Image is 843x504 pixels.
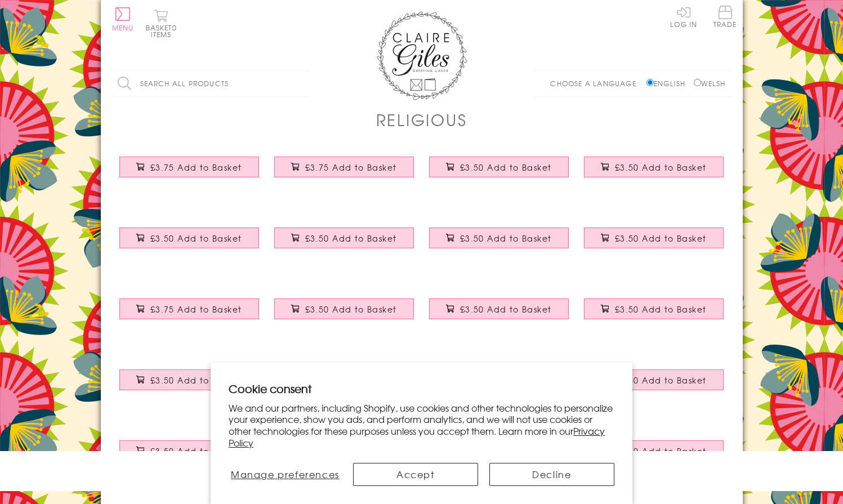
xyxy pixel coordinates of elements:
[112,432,267,480] a: Religious Occassions Card, Ferns and Cross, Congratulations On your Ordination £3.50 Add to Basket
[422,361,577,409] a: Confirmation Congratulations Card, Blue Dove, Embellished with a padded star £3.50 Add to Basket
[112,361,267,409] a: Bat Mitzvah Card, Pink Star, maxel tov, embellished with a fabric butterfly £3.50 Add to Basket
[119,440,259,461] button: £3.50 Add to Basket
[112,148,267,197] a: First Holy Communion Card, Blue Flowers, Embellished with pompoms £3.75 Add to Basket
[376,108,467,131] h1: Religious
[615,304,707,315] span: £3.50 Add to Basket
[151,23,177,39] span: 0 items
[694,78,726,88] label: Welsh
[146,9,177,38] button: Basket0 items
[305,304,397,315] span: £3.50 Add to Basket
[305,162,397,173] span: £3.75 Add to Basket
[112,71,309,96] input: Search all products
[150,233,242,244] span: £3.50 Add to Basket
[229,424,605,449] a: Privacy Policy
[694,79,701,86] input: Welsh
[577,219,732,267] a: Religious Occassions Card, Blue Star, Mazel Tov, Embellished with a padded star £3.50 Add to Basket
[460,162,552,173] span: £3.50 Add to Basket
[231,467,340,481] span: Manage preferences
[422,219,577,267] a: Religious Occassions Card, Flowers, Thank You for being my Godmother £3.50 Add to Basket
[267,361,422,409] a: Religious Occassions Card, Pink Stars, Bat Mitzvah £3.50 Add to Basket
[584,369,724,390] button: £3.50 Add to Basket
[274,157,414,177] button: £3.75 Add to Basket
[577,361,732,409] a: Confirmation Congratulations Card, Pink Dove, Embellished with a padded star £3.50 Add to Basket
[615,374,707,386] span: £3.50 Add to Basket
[229,381,614,396] h2: Cookie consent
[584,440,724,461] button: £3.50 Add to Basket
[646,79,654,86] input: English
[615,162,707,173] span: £3.50 Add to Basket
[422,290,577,338] a: Religious Occassions Card, Pink Stars, Mazel Tov, Embellished with a padded star £3.50 Add to Basket
[429,228,569,248] button: £3.50 Add to Basket
[112,7,134,31] button: Menu
[150,374,242,386] span: £3.50 Add to Basket
[119,369,259,390] button: £3.50 Add to Basket
[670,6,697,28] a: Log In
[577,432,732,480] a: Bat Mitzvah Card, pink hearts, embellished with a pretty fabric butterfly £3.50 Add to Basket
[577,148,732,197] a: Religious Occassions Card, Pink Flowers, Will you be my Godmother? £3.50 Add to Basket
[229,402,614,449] p: We and our partners, including Shopify, use cookies and other technologies to personalize your ex...
[112,290,267,338] a: Religious Occassions Card, Beads, First Holy Communion, Embellished with pompoms £3.75 Add to Basket
[460,233,552,244] span: £3.50 Add to Basket
[274,228,414,248] button: £3.50 Add to Basket
[377,11,467,100] img: Claire Giles Greetings Cards
[422,148,577,197] a: Religious Occassions Card, Pink Stars, Bat Mitzvah £3.50 Add to Basket
[429,157,569,177] button: £3.50 Add to Basket
[119,228,259,248] button: £3.50 Add to Basket
[584,228,724,248] button: £3.50 Add to Basket
[150,162,242,173] span: £3.75 Add to Basket
[119,157,259,177] button: £3.75 Add to Basket
[112,23,134,33] span: Menu
[267,290,422,338] a: Religious Occassions Card, Golden Stars, Mazel Tov £3.50 Add to Basket
[112,219,267,267] a: Religious Occassions Card, Blue Circles, Thank You for being my Godfather £3.50 Add to Basket
[584,298,724,319] button: £3.50 Add to Basket
[119,298,259,319] button: £3.75 Add to Basket
[353,463,478,486] button: Accept
[646,78,691,88] label: English
[267,148,422,197] a: First Holy Communion Card, Pink Flowers, Embellished with pompoms £3.75 Add to Basket
[550,78,644,88] p: Choose a language:
[267,219,422,267] a: Religious Occassions Card, Blue Stripes, Will you be my Godfather? £3.50 Add to Basket
[305,233,397,244] span: £3.50 Add to Basket
[150,304,242,315] span: £3.75 Add to Basket
[584,157,724,177] button: £3.50 Add to Basket
[150,445,242,457] span: £3.50 Add to Basket
[429,298,569,319] button: £3.50 Add to Basket
[298,71,309,96] input: Search
[489,463,614,486] button: Decline
[577,290,732,338] a: Religious Occassions Card, Blue Star, Bar Mitzvah maxel tov £3.50 Add to Basket
[713,6,737,30] a: Trade
[713,6,737,28] span: Trade
[460,304,552,315] span: £3.50 Add to Basket
[229,463,341,486] button: Manage preferences
[274,298,414,319] button: £3.50 Add to Basket
[615,445,707,457] span: £3.50 Add to Basket
[615,233,707,244] span: £3.50 Add to Basket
